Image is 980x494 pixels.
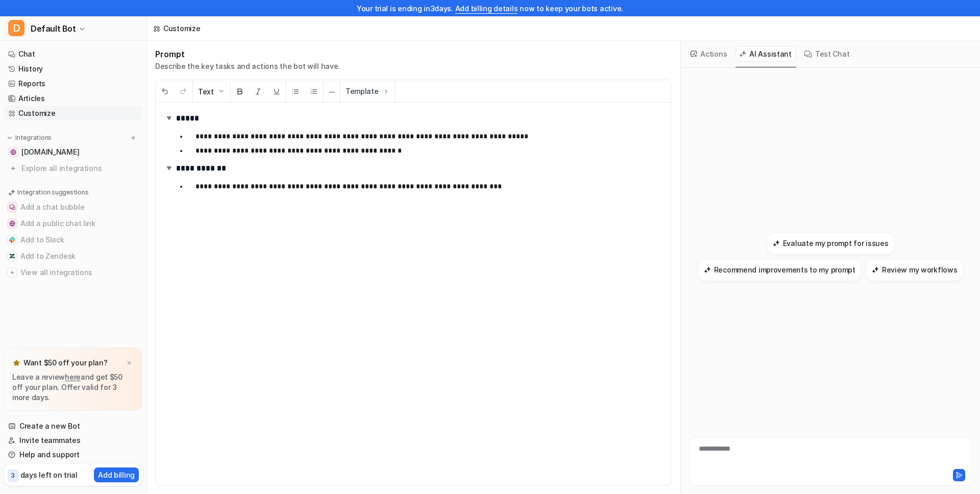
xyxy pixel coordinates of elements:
[872,266,879,274] img: Review my workflows
[310,87,318,95] img: Ordered List
[17,188,88,197] p: Integration suggestions
[698,259,862,281] button: Recommend improvements to my promptRecommend improvements to my prompt
[4,91,142,106] a: Articles
[286,81,305,103] button: Unordered List
[4,448,142,462] a: Help and support
[4,232,142,248] button: Add to SlackAdd to Slack
[305,81,323,103] button: Ordered List
[736,46,796,62] button: AI Assistant
[174,81,192,103] button: Redo
[11,471,15,480] p: 3
[687,46,731,62] button: Actions
[6,134,13,141] img: expand menu
[9,204,15,210] img: Add a chat bubble
[65,373,81,381] a: here
[130,134,137,141] img: menu_add.svg
[155,61,340,71] p: Describe the key tasks and actions the bot will have.
[4,133,55,143] button: Integrations
[231,81,249,103] button: Bold
[98,470,135,480] p: Add billing
[164,113,174,123] img: expand-arrow.svg
[455,4,518,13] a: Add billing details
[382,87,390,95] img: Template
[20,470,78,480] p: days left on trial
[8,20,24,36] span: D
[31,21,76,36] span: Default Bot
[773,239,780,247] img: Evaluate my prompt for issues
[8,163,18,174] img: explore all integrations
[4,145,142,159] a: www.fitjeans.com[DOMAIN_NAME]
[800,46,854,62] button: Test Chat
[4,77,142,91] a: Reports
[21,147,79,157] span: [DOMAIN_NAME]
[4,215,142,232] button: Add a public chat linkAdd a public chat link
[866,259,964,281] button: Review my workflowsReview my workflows
[273,87,281,95] img: Underline
[94,467,139,482] button: Add billing
[155,49,340,59] h1: Prompt
[4,47,142,61] a: Chat
[714,264,855,275] h3: Recommend improvements to my prompt
[163,23,200,34] div: Customize
[217,87,225,95] img: Dropdown Down Arrow
[4,199,142,215] button: Add a chat bubbleAdd a chat bubble
[236,87,244,95] img: Bold
[9,253,15,259] img: Add to Zendesk
[23,358,108,368] p: Want $50 off your plan?
[164,163,174,173] img: expand-arrow.svg
[4,264,142,281] button: View all integrationsView all integrations
[340,80,395,102] button: Template
[291,87,300,95] img: Unordered List
[10,149,16,155] img: www.fitjeans.com
[4,161,142,176] a: Explore all integrations
[267,81,286,103] button: Underline
[767,232,895,255] button: Evaluate my prompt for issuesEvaluate my prompt for issues
[161,87,169,95] img: Undo
[324,81,340,103] button: ─
[179,87,187,95] img: Redo
[9,220,15,227] img: Add a public chat link
[704,266,711,274] img: Recommend improvements to my prompt
[4,419,142,433] a: Create a new Bot
[193,81,230,103] button: Text
[21,160,138,177] span: Explore all integrations
[12,372,134,403] p: Leave a review and get $50 off your plan. Offer valid for 3 more days.
[4,248,142,264] button: Add to ZendeskAdd to Zendesk
[15,134,52,142] p: Integrations
[4,433,142,448] a: Invite teammates
[156,81,174,103] button: Undo
[4,62,142,76] a: History
[882,264,958,275] h3: Review my workflows
[254,87,262,95] img: Italic
[9,237,15,243] img: Add to Slack
[9,269,15,276] img: View all integrations
[126,360,132,366] img: x
[4,106,142,120] a: Customize
[249,81,267,103] button: Italic
[12,359,20,367] img: star
[783,238,889,249] h3: Evaluate my prompt for issues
